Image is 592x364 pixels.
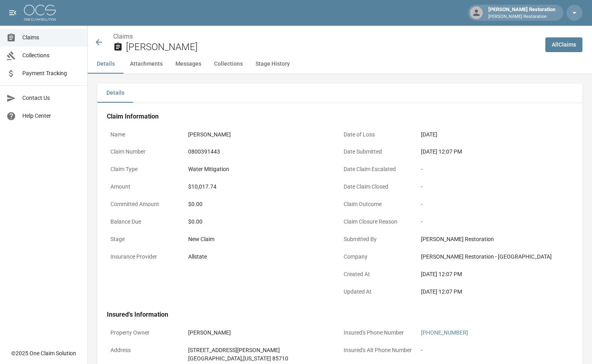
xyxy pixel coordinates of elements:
button: Details [97,84,133,103]
button: Collections [208,55,249,74]
span: Help Center [22,112,81,120]
a: Claims [113,33,133,40]
p: [PERSON_NAME] Restoration [488,14,555,20]
p: Date Submitted [340,144,418,160]
p: Date of Loss [340,127,418,142]
div: $0.00 [188,200,336,208]
p: Created At [340,267,418,282]
div: 0800391443 [188,148,220,156]
p: Insured's Alt Phone Number [340,343,418,358]
div: anchor tabs [88,55,592,74]
p: Date Claim Escalated [340,162,418,177]
div: [DATE] 12:07 PM [421,288,569,296]
p: Committed Amount [107,197,185,212]
div: [PERSON_NAME] Restoration - [GEOGRAPHIC_DATA] [421,253,569,261]
div: $10,017.74 [188,183,216,191]
p: Date Claim Closed [340,179,418,195]
div: Water Mitigation [188,165,229,173]
span: Collections [22,51,81,60]
img: ocs-logo-white-transparent.png [24,5,56,21]
div: © 2025 One Claim Solution [11,349,76,357]
p: Insured's Phone Number [340,325,418,341]
p: Claim Outcome [340,197,418,212]
button: Stage History [249,55,296,74]
button: Details [88,55,124,74]
p: Company [340,249,418,265]
div: - [421,165,569,173]
div: [DATE] 12:07 PM [421,270,569,278]
button: Attachments [124,55,169,74]
p: Property Owner [107,325,185,341]
button: open drawer [5,5,21,21]
nav: breadcrumb [113,32,539,41]
p: Stage [107,232,185,247]
a: AllClaims [545,37,582,52]
p: Address [107,343,185,358]
button: Messages [169,55,208,74]
div: [DATE] 12:07 PM [421,148,569,156]
div: [DATE] [421,130,437,139]
div: [GEOGRAPHIC_DATA] , [US_STATE] 85710 [188,354,288,363]
div: [STREET_ADDRESS][PERSON_NAME] [188,346,288,354]
p: Claim Number [107,144,185,160]
div: - [421,200,569,208]
div: - [421,218,569,226]
div: Allstate [188,253,207,261]
span: Payment Tracking [22,69,81,78]
p: Balance Due [107,214,185,230]
span: Contact Us [22,94,81,102]
p: Insurance Provider [107,249,185,265]
p: Submitted By [340,232,418,247]
span: Claims [22,33,81,42]
div: - [421,346,423,354]
div: $0.00 [188,218,336,226]
h4: Claim Information [107,113,573,121]
div: [PERSON_NAME] [188,329,231,337]
p: Amount [107,179,185,195]
p: Updated At [340,284,418,300]
p: Claim Type [107,162,185,177]
div: [PERSON_NAME] Restoration [485,6,559,20]
div: details tabs [97,84,582,103]
h2: [PERSON_NAME] [126,41,539,53]
p: Claim Closure Reason [340,214,418,230]
a: [PHONE_NUMBER] [421,329,468,336]
div: [PERSON_NAME] [188,130,231,139]
div: - [421,183,569,191]
div: [PERSON_NAME] Restoration [421,235,569,243]
p: Name [107,127,185,142]
h4: Insured's Information [107,311,573,319]
div: New Claim [188,235,336,243]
